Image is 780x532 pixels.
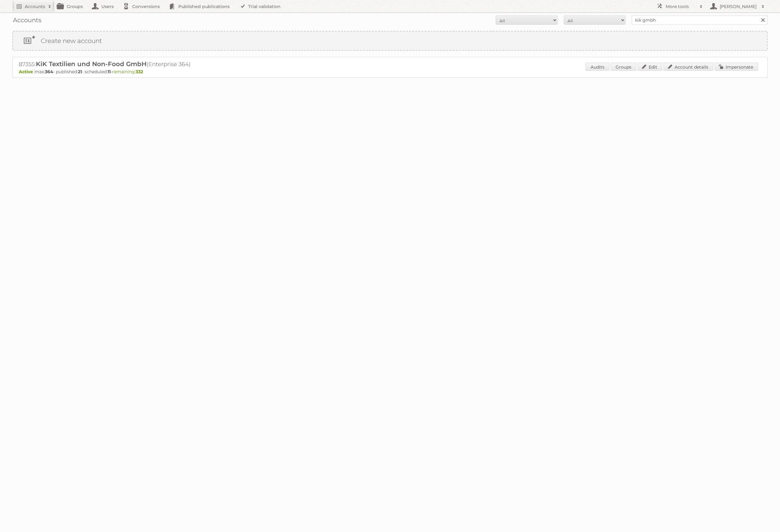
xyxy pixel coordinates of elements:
[718,3,758,10] h2: [PERSON_NAME]
[78,69,82,74] strong: 21
[45,69,53,74] strong: 364
[638,63,662,71] a: Edit
[586,63,609,71] a: Audits
[25,3,45,10] h2: Accounts
[663,63,713,71] a: Account details
[108,69,111,74] strong: 11
[666,3,697,10] h2: More tools
[19,69,761,74] p: max: - published: - scheduled: -
[19,60,235,68] h2: 87355: (Enterprise 364)
[714,63,758,71] a: Impersonate
[19,69,35,74] span: Active
[112,69,143,74] span: remaining:
[136,69,143,74] strong: 332
[36,60,146,68] span: KiK Textilien und Non-Food GmbH
[13,32,767,50] a: Create new account
[611,63,636,71] a: Groups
